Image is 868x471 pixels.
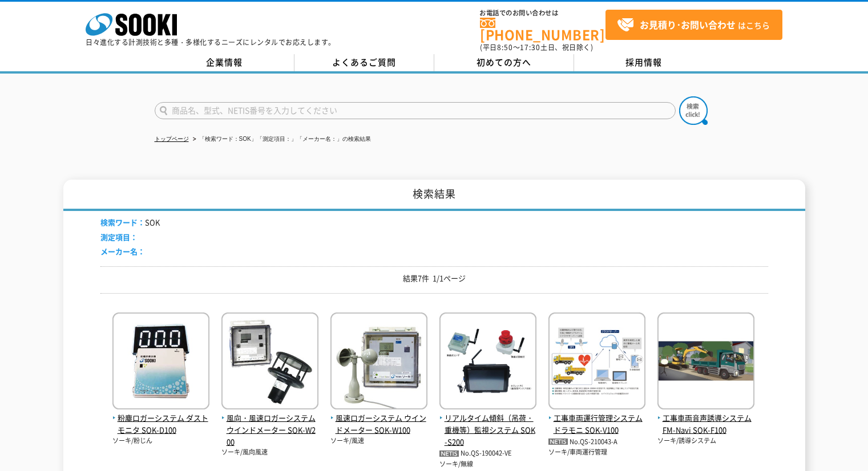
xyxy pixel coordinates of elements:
p: ソーキ/車両運行管理 [548,448,645,457]
a: 工事車両運行管理システム ドラモニ SOK-V100 [548,400,645,436]
a: トップページ [155,136,189,142]
span: 17:30 [520,42,540,52]
p: ソーキ/無線 [439,460,536,469]
a: 風速ロガーシステム ウインドメーター SOK-W100 [330,400,427,436]
strong: お見積り･お問い合わせ [640,18,736,31]
p: ソーキ/風向風速 [221,448,318,457]
p: 日々進化する計測技術と多種・多様化するニーズにレンタルでお応えします。 [86,39,336,46]
h1: 検索結果 [63,180,805,211]
img: SOK-W200 [221,312,318,412]
img: btn_search.png [679,96,708,125]
span: 風向・風速ロガーシステム ウインドメーター SOK-W200 [221,412,318,448]
input: 商品名、型式、NETIS番号を入力してください [155,102,676,119]
span: 初めての方へ [477,56,531,68]
img: ドラモニ SOK-V100 [548,312,645,412]
li: SOK [100,217,160,229]
a: [PHONE_NUMBER] [480,18,605,41]
p: No.QS-190042-VE [439,448,536,460]
img: SOK-W100 [330,312,427,412]
span: メーカー名： [100,246,145,257]
p: 結果7件 1/1ページ [100,273,768,285]
p: ソーキ/風速 [330,436,427,446]
p: ソーキ/誘導システム [657,436,754,446]
a: 初めての方へ [434,54,574,71]
a: 企業情報 [155,54,294,71]
img: SOK-D100 [112,312,209,412]
a: 工事車両音声誘導システム FM-Navi SOK-F100 [657,400,754,436]
a: 採用情報 [574,54,714,71]
span: お電話でのお問い合わせは [480,10,605,17]
span: 8:50 [497,42,513,52]
span: リアルタイム傾斜（吊荷・重機等）監視システム SOK-S200 [439,412,536,448]
span: 検索ワード： [100,217,145,228]
p: No.QS-210043-A [548,436,645,448]
span: はこちら [617,17,770,34]
span: 測定項目： [100,232,138,242]
a: 粉塵ロガーシステム ダストモニタ SOK-D100 [112,400,209,436]
p: ソーキ/粉じん [112,436,209,446]
a: リアルタイム傾斜（吊荷・重機等）監視システム SOK-S200 [439,400,536,448]
img: FM-Navi SOK-F100 [657,312,754,412]
span: (平日 ～ 土日、祝日除く) [480,42,593,52]
span: 風速ロガーシステム ウインドメーター SOK-W100 [330,412,427,436]
span: 工事車両運行管理システム ドラモニ SOK-V100 [548,412,645,436]
img: SOK-S200 [439,312,536,412]
a: 風向・風速ロガーシステム ウインドメーター SOK-W200 [221,400,318,448]
span: 工事車両音声誘導システム FM-Navi SOK-F100 [657,412,754,436]
a: よくあるご質問 [294,54,434,71]
a: お見積り･お問い合わせはこちら [605,10,782,40]
li: 「検索ワード：SOK」「測定項目：」「メーカー名：」の検索結果 [191,133,371,145]
span: 粉塵ロガーシステム ダストモニタ SOK-D100 [112,412,209,436]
